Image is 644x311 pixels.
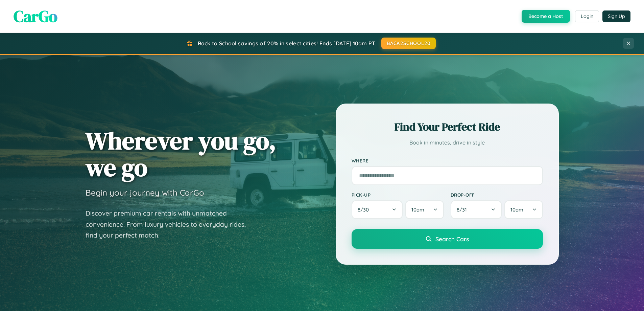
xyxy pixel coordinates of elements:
button: 8/30 [352,200,403,219]
span: CarGo [14,5,57,27]
span: 8 / 30 [358,206,372,213]
button: 10am [405,200,444,219]
button: 10am [504,200,543,219]
button: 8/31 [451,200,502,219]
label: Pick-up [352,192,444,198]
button: Search Cars [352,229,543,249]
span: 8 / 31 [457,206,470,213]
button: Sign Up [602,10,630,22]
label: Where [352,158,543,163]
button: BACK2SCHOOL20 [381,38,436,49]
span: 10am [411,206,424,213]
span: 10am [510,206,523,213]
p: Book in minutes, drive in style [352,138,543,148]
button: Become a Host [522,10,570,23]
button: Login [575,10,599,22]
span: Search Cars [435,235,469,243]
label: Drop-off [451,192,543,198]
span: Back to School savings of 20% in select cities! Ends [DATE] 10am PT. [198,40,376,47]
p: Discover premium car rentals with unmatched convenience. From luxury vehicles to everyday rides, ... [86,208,255,241]
h2: Find Your Perfect Ride [352,119,543,134]
h3: Begin your journey with CarGo [86,187,204,198]
h1: Wherever you go, we go [86,127,276,181]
